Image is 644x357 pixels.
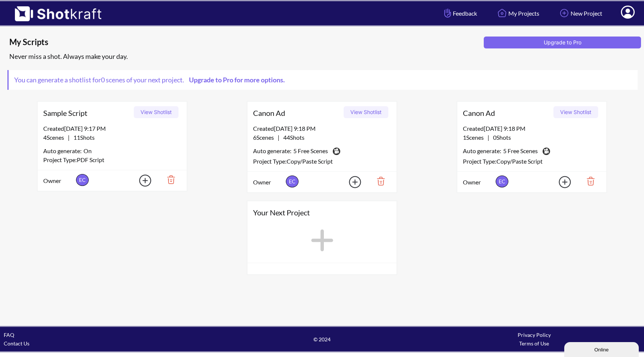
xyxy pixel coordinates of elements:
[575,175,601,187] img: Trash Icon
[280,134,304,141] span: 44 Shots
[253,134,278,141] span: 6 Scenes
[253,124,391,133] div: Created [DATE] 9:18 PM
[155,173,181,186] img: Trash Icon
[253,207,391,218] span: Your Next Project
[70,134,95,141] span: 11 Shots
[43,133,95,142] span: |
[43,107,131,119] span: Sample Script
[127,172,154,189] img: Add Icon
[463,134,487,141] span: 1 Scenes
[463,107,551,119] span: Canon Ad
[442,9,477,18] span: Feedback
[552,3,608,23] a: New Project
[489,134,511,141] span: 0 Shots
[4,340,29,347] a: Contact Us
[286,176,299,187] span: EC
[496,176,508,187] span: EC
[337,174,363,190] img: Add Icon
[9,70,294,90] span: You can generate a shotlist for
[463,178,494,187] span: Owner
[43,176,74,185] span: Owner
[43,124,181,133] div: Created [DATE] 9:17 PM
[490,3,545,23] a: My Projects
[547,174,573,190] img: Add Icon
[558,7,571,19] img: Add Icon
[253,107,341,119] span: Canon Ad
[253,146,293,157] span: Auto generate:
[503,146,538,157] span: 5 Free Scenes
[184,76,288,84] a: Upgrade to Pro for more options.
[428,331,640,339] div: Privacy Policy
[541,146,551,157] img: Camera Icon
[101,76,288,84] span: 0 scenes of your next project.
[43,134,68,141] span: 4 Scenes
[9,37,481,48] span: My Scripts
[553,106,598,118] button: View Shotlist
[344,106,388,118] button: View Shotlist
[43,155,181,164] div: Project Type: PDF Script
[253,157,391,166] div: Project Type: Copy/Paste Script
[293,146,328,157] span: 5 Free Scenes
[83,146,92,155] span: On
[253,133,304,142] span: |
[7,50,640,63] div: Never miss a shot. Always make your day.
[496,7,508,19] img: Home Icon
[43,146,83,155] span: Auto generate:
[442,7,453,19] img: Hand Icon
[484,37,641,48] button: Upgrade to Pro
[331,146,341,157] img: Camera Icon
[428,339,640,348] div: Terms of Use
[463,124,601,133] div: Created [DATE] 9:18 PM
[4,332,14,338] a: FAQ
[216,335,428,344] span: © 2024
[253,178,284,187] span: Owner
[463,146,503,157] span: Auto generate:
[134,106,179,118] button: View Shotlist
[463,157,601,166] div: Project Type: Copy/Paste Script
[463,133,511,142] span: |
[76,174,89,186] span: EC
[564,341,640,357] iframe: chat widget
[365,175,391,187] img: Trash Icon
